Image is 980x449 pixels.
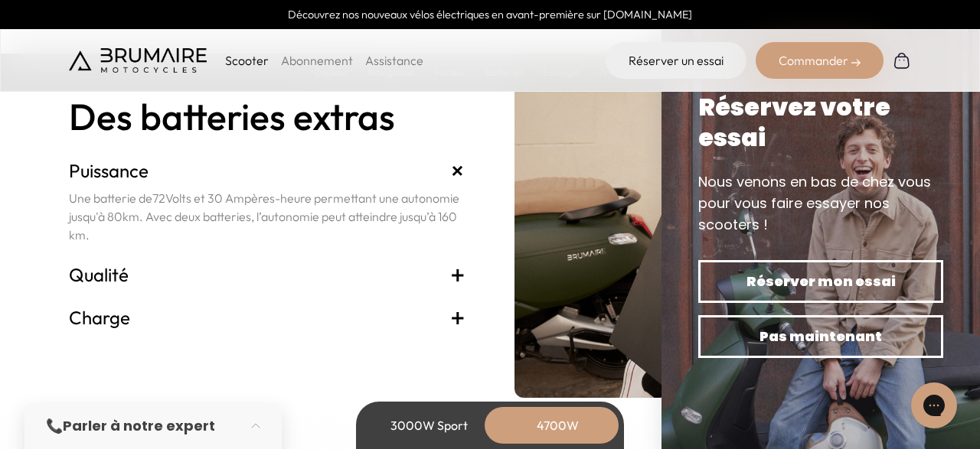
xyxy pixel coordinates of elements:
h3: Puissance [69,158,465,183]
p: Scooter [225,51,269,70]
span: + [444,157,472,185]
div: 4700W [496,407,619,444]
span: + [450,305,465,330]
span: + [450,262,465,287]
p: Une batterie de Volts et 30 Ampères-heure permettant une autonomie jusqu'à 80km. Avec deux batter... [69,189,465,244]
div: 3000W Sport [367,407,490,444]
div: Commander [756,42,884,79]
img: Panier [893,51,911,70]
iframe: Gorgias live chat messenger [903,377,965,434]
a: Réserver un essai [606,42,746,79]
img: right-arrow-2.png [851,58,861,67]
span: 72 [152,190,165,206]
h3: Qualité [69,262,465,287]
a: Assistance [365,53,423,68]
img: brumaire-batteries.png [514,54,911,398]
img: Brumaire Motocycles [69,48,207,73]
h3: Charge [69,305,465,330]
a: Abonnement [281,53,353,68]
h2: Des batteries extras [69,96,465,137]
